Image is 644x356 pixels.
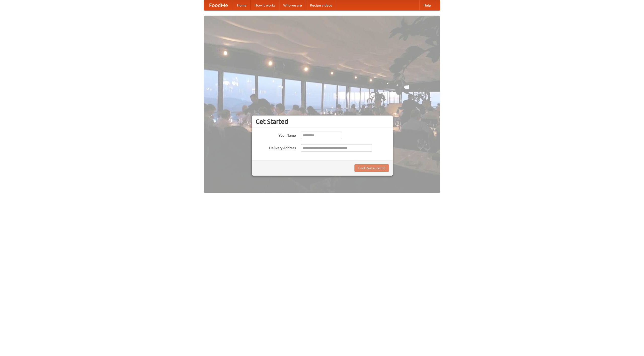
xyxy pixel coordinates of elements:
a: Who we are [279,0,306,10]
a: Recipe videos [306,0,336,10]
label: Delivery Address [256,144,296,150]
a: Help [419,0,435,10]
a: FoodMe [204,0,233,10]
a: Home [233,0,251,10]
label: Your Name [256,132,296,138]
h3: Get Started [256,118,389,125]
a: How it works [251,0,279,10]
button: Find Restaurants! [354,164,389,172]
